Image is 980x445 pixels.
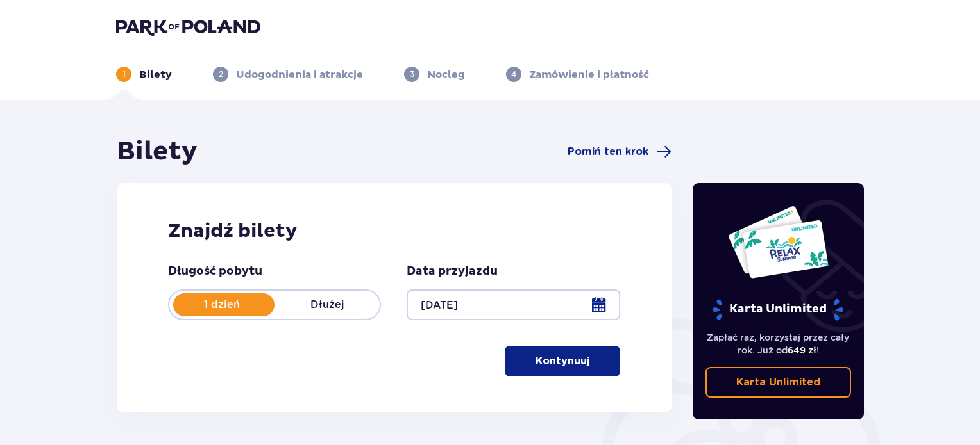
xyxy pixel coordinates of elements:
p: Data przyjazdu [407,264,498,279]
p: 1 [122,69,126,80]
p: 2 [219,69,223,80]
p: Dłużej [275,298,380,312]
p: Kontynuuj [536,354,589,368]
img: Dwie karty całoroczne do Suntago z napisem 'UNLIMITED RELAX', na białym tle z tropikalnymi liśćmi... [727,205,829,279]
a: Karta Unlimited [705,367,852,398]
h1: Bilety [117,136,198,168]
p: Nocleg [427,68,465,82]
p: 1 dzień [169,298,275,312]
p: 3 [410,69,414,80]
span: 649 zł [788,345,816,355]
div: 2Udogodnienia i atrakcje [213,67,363,82]
h2: Znajdź bilety [168,219,620,243]
div: 1Bilety [116,67,172,82]
p: Bilety [139,68,172,82]
p: Długość pobytu [168,264,262,279]
p: 4 [511,69,516,80]
span: Pomiń ten krok [568,145,648,159]
img: Park of Poland logo [116,18,260,36]
p: Udogodnienia i atrakcje [236,68,363,82]
p: Zamówienie i płatność [529,68,649,82]
button: Kontynuuj [505,346,620,376]
div: 4Zamówienie i płatność [506,67,649,82]
p: Karta Unlimited [736,375,820,389]
div: 3Nocleg [404,67,465,82]
a: Pomiń ten krok [568,144,672,159]
p: Zapłać raz, korzystaj przez cały rok. Już od ! [705,331,852,357]
p: Karta Unlimited [711,298,845,321]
